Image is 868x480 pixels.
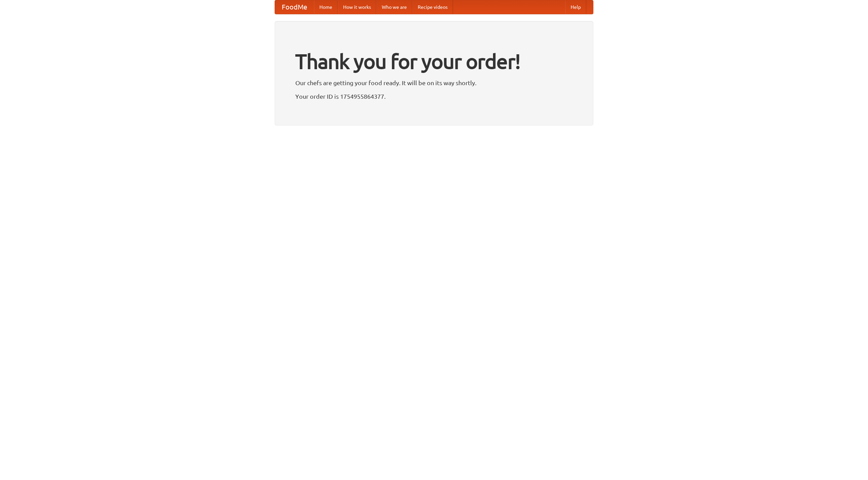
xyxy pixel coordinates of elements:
a: FoodMe [275,0,314,14]
a: Recipe videos [412,0,453,14]
a: Home [314,0,338,14]
a: How it works [338,0,376,14]
p: Our chefs are getting your food ready. It will be on its way shortly. [295,78,573,88]
p: Your order ID is 1754955864377. [295,91,573,101]
h1: Thank you for your order! [295,45,573,78]
a: Who we are [376,0,412,14]
a: Help [565,0,586,14]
